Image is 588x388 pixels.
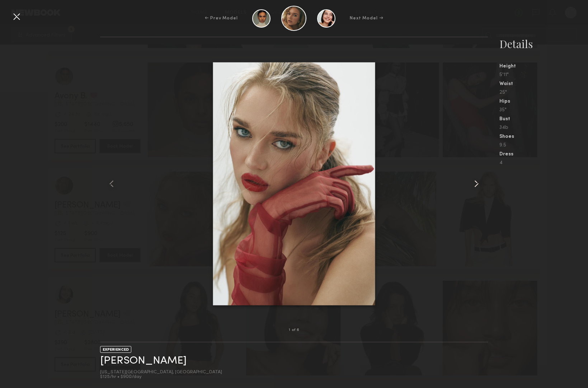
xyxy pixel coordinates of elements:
[100,375,222,379] div: $125/hr • $900/day
[499,117,588,122] div: Bust
[499,160,588,165] div: 4
[499,73,588,78] div: 5'11"
[499,152,588,157] div: Dress
[499,81,588,87] div: Waist
[499,90,588,95] div: 25"
[499,143,588,148] div: 9.5
[499,37,588,51] div: Details
[499,99,588,104] div: Hips
[289,328,299,332] div: 1 of 6
[100,346,131,353] div: EXPERIENCED
[499,125,588,130] div: 34b
[499,64,588,69] div: Height
[350,15,383,22] div: Next Model →
[100,355,187,366] a: [PERSON_NAME]
[100,370,222,375] div: [US_STATE][GEOGRAPHIC_DATA], [GEOGRAPHIC_DATA]
[205,15,238,22] div: ← Prev Model
[499,108,588,113] div: 35"
[499,134,588,139] div: Shoes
